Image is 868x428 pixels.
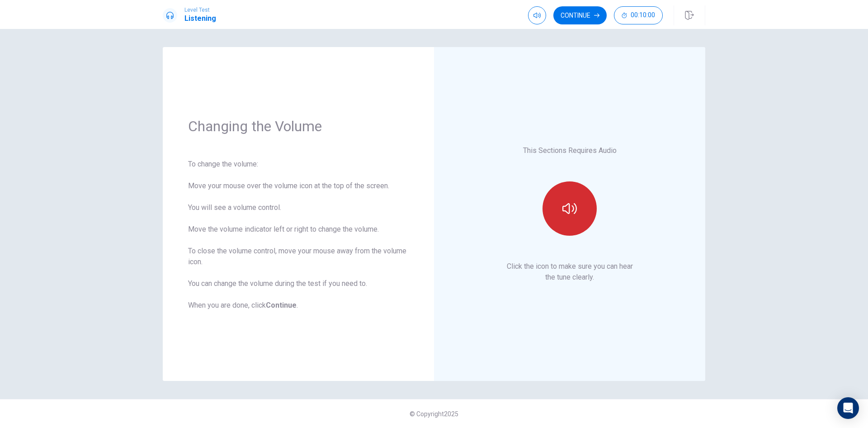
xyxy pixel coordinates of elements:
[188,159,409,311] div: To change the volume: Move your mouse over the volume icon at the top of the screen. You will see...
[631,12,655,19] span: 00:10:00
[507,261,633,283] p: Click the icon to make sure you can hear the tune clearly.
[614,6,663,24] button: 00:10:00
[266,301,297,309] b: Continue
[837,397,859,419] div: Open Intercom Messenger
[184,7,216,13] span: Level Test
[184,13,216,24] h1: Listening
[188,117,409,135] h1: Changing the Volume
[523,145,617,156] p: This Sections Requires Audio
[410,410,458,418] span: © Copyright 2025
[553,6,607,24] button: Continue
